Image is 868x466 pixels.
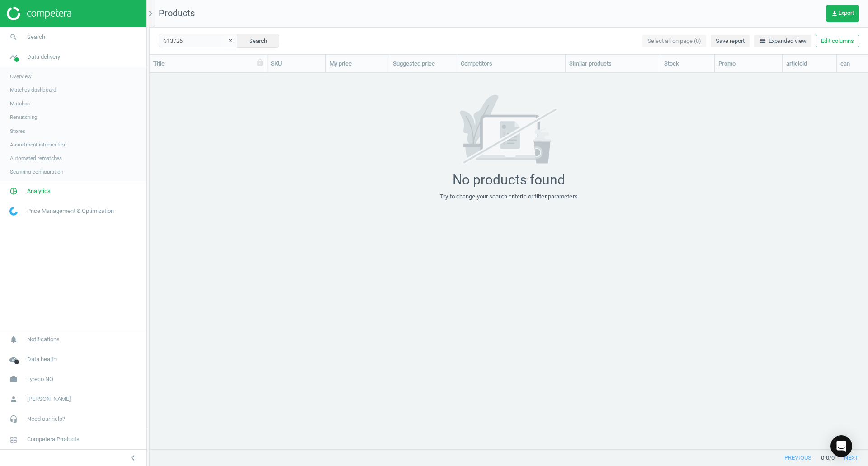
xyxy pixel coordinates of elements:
span: Price Management & Optimization [27,207,114,215]
i: timeline [5,48,22,66]
div: Title [153,60,263,68]
div: Try to change your search criteria or filter parameters [440,193,578,201]
i: work [5,371,22,388]
button: clear [224,35,237,47]
span: Expanded view [759,37,807,45]
div: Open Intercom Messenger [830,435,852,457]
span: Lyreco NO [27,375,53,383]
button: Search [237,34,279,47]
span: / 0 [829,454,835,462]
span: Assortment intersection [10,141,66,148]
button: previous [775,450,821,466]
span: Search [27,33,45,41]
span: Data health [27,355,57,363]
span: Data delivery [27,53,60,61]
span: Competera Products [27,435,80,443]
i: get_app [831,10,838,17]
div: No products found [453,172,565,188]
div: Similar products [569,60,656,68]
span: Matches dashboard [10,86,57,94]
span: Save report [716,37,745,45]
span: Select all on page (0) [647,37,701,45]
span: Scanning configuration [10,168,63,175]
span: Products [159,8,195,19]
i: chevron_right [145,8,156,19]
i: cloud_done [5,351,22,368]
button: Save report [711,35,750,47]
img: wGWNvw8QSZomAAAAABJRU5ErkJggg== [9,207,18,216]
span: Need our help? [27,415,65,423]
i: clear [227,38,234,44]
div: grid [150,73,868,442]
i: headset_mic [5,410,22,428]
i: search [5,28,22,46]
input: SKU/Title search [159,34,238,47]
div: My price [330,60,385,68]
span: 0 - 0 [821,454,829,462]
div: Promo [718,60,778,68]
i: horizontal_split [759,38,766,45]
div: Stock [664,60,711,68]
span: Analytics [27,187,51,195]
span: Rematching [10,113,38,121]
button: chevron_left [122,452,144,464]
span: Automated rematches [10,155,62,162]
i: person [5,391,22,408]
span: Matches [10,100,30,107]
img: ajHJNr6hYgQAAAAASUVORK5CYII= [7,7,71,20]
div: SKU [271,60,322,68]
div: Suggested price [393,60,453,68]
span: Stores [10,127,25,135]
button: get_appExport [826,5,859,22]
span: Overview [10,73,32,80]
button: Edit columns [816,35,859,47]
button: next [835,450,868,466]
div: articleid [786,60,833,68]
img: 7171a7ce662e02b596aeec34d53f281b.svg [443,95,576,165]
i: notifications [5,331,22,348]
div: Competitors [461,60,561,68]
span: Export [831,10,854,17]
button: Select all on page (0) [642,35,706,47]
span: Notifications [27,335,60,344]
button: horizontal_splitExpanded view [754,35,811,47]
i: pie_chart_outlined [5,183,22,200]
i: chevron_left [127,452,138,463]
span: [PERSON_NAME] [27,395,71,403]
